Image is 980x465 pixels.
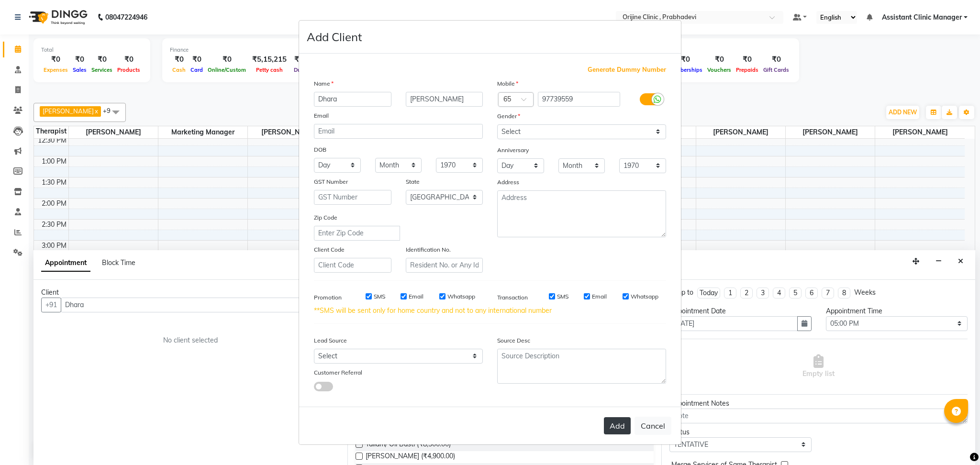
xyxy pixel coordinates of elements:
[497,293,528,302] label: Transaction
[497,178,519,187] label: Address
[307,28,362,45] h4: Add Client
[406,177,420,186] label: State
[447,292,475,301] label: Whatsapp
[314,145,326,154] label: DOB
[497,79,518,88] label: Mobile
[314,124,483,139] input: Email
[314,245,345,254] label: Client Code
[314,177,348,186] label: GST Number
[314,226,400,241] input: Enter Zip Code
[557,292,568,301] label: SMS
[314,368,362,377] label: Customer Referral
[314,92,391,107] input: First Name
[314,190,391,205] input: GST Number
[497,146,529,155] label: Anniversary
[374,292,385,301] label: SMS
[409,292,423,301] label: Email
[497,336,530,345] label: Source Desc
[314,258,391,273] input: Client Code
[497,112,520,121] label: Gender
[314,111,329,120] label: Email
[406,92,483,107] input: Last Name
[314,293,342,302] label: Promotion
[631,292,658,301] label: Whatsapp
[406,245,451,254] label: Identification No.
[604,417,631,434] button: Add
[538,92,621,107] input: Mobile
[314,213,337,222] label: Zip Code
[588,65,666,75] span: Generate Dummy Number
[314,336,347,345] label: Lead Source
[635,417,671,435] button: Cancel
[406,258,483,273] input: Resident No. or Any Id
[592,292,607,301] label: Email
[314,79,334,88] label: Name
[314,306,666,316] div: **SMS will be sent only for home country and not to any international number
